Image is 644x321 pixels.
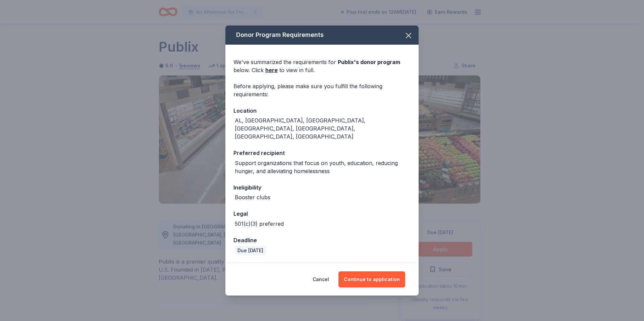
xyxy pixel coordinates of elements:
span: Publix 's donor program [338,59,400,65]
button: Cancel [313,271,329,287]
div: Support organizations that focus on youth, education, reducing hunger, and alleviating homelessness [235,159,411,175]
div: Ineligibility [233,183,411,192]
div: 501(c)(3) preferred [235,220,284,228]
div: Preferred recipient [233,149,411,157]
a: here [265,66,278,74]
div: Before applying, please make sure you fulfill the following requirements: [233,82,411,98]
div: Donor Program Requirements [225,25,419,45]
div: Location [233,106,411,115]
div: Booster clubs [235,193,270,201]
div: Due [DATE] [235,246,266,255]
div: We've summarized the requirements for below. Click to view in full. [233,58,411,74]
button: Continue to application [338,271,405,287]
div: Legal [233,209,411,218]
div: Deadline [233,236,411,245]
div: AL, [GEOGRAPHIC_DATA], [GEOGRAPHIC_DATA], [GEOGRAPHIC_DATA], [GEOGRAPHIC_DATA], [GEOGRAPHIC_DATA]... [235,116,411,141]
